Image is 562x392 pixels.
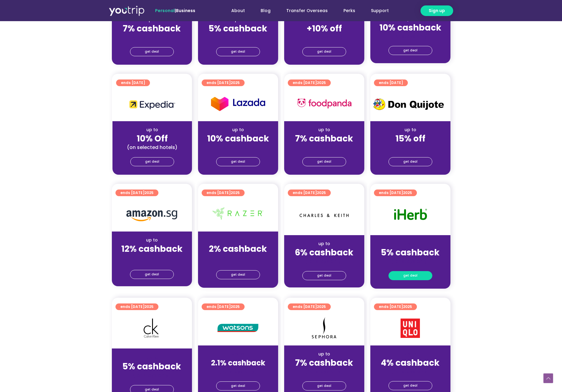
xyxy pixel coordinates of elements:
strong: 7% cashback [123,23,181,34]
span: ends [DATE] [206,303,240,310]
span: 2025 [231,80,240,85]
span: 2025 [403,190,412,195]
span: get deal [403,46,417,55]
span: get deal [403,271,417,280]
span: get deal [231,47,245,56]
a: get deal [302,271,346,280]
strong: 2% cashback [209,243,267,255]
strong: 5% cashback [209,23,267,34]
a: get deal [302,47,346,56]
div: up to [203,351,273,357]
a: Support [363,5,397,16]
div: (on selected hotels) [117,144,187,151]
div: (for stays only) [117,372,187,378]
span: 2025 [317,80,326,85]
a: Blog [253,5,278,16]
span: Personal [155,8,175,14]
span: get deal [231,382,245,390]
a: get deal [130,270,174,279]
div: (for stays only) [203,34,273,40]
strong: 10% cashback [379,22,441,34]
div: (for stays only) [289,34,359,40]
span: ends [DATE] [206,79,240,86]
a: get deal [216,270,260,279]
span: ends [DATE] [293,190,326,196]
a: get deal [388,157,432,166]
span: 2025 [231,190,240,195]
strong: 15% off [395,133,425,144]
div: (for stays only) [203,368,273,375]
span: ends [DATE] [379,79,403,86]
span: get deal [231,157,245,166]
a: get deal [302,157,346,166]
strong: 10% cashback [207,133,269,144]
strong: +10% off [307,23,342,34]
span: ends [DATE] [379,303,412,310]
div: (for stays only) [375,144,446,151]
div: up to [375,351,446,357]
a: About [223,5,253,16]
a: ends [DATE]2025 [374,190,417,196]
strong: 12% cashback [121,243,183,255]
a: Sign up [421,5,453,16]
span: ends [DATE] [120,303,154,310]
a: ends [DATE]2025 [374,303,417,310]
div: (for stays only) [203,254,273,261]
span: get deal [145,157,159,166]
a: ends [DATE]2025 [288,190,331,196]
span: Sign up [429,8,445,14]
a: get deal [388,46,432,55]
span: 2025 [317,190,326,195]
div: (for stays only) [375,368,446,375]
span: get deal [317,382,331,390]
span: get deal [317,271,331,280]
div: (for stays only) [289,368,359,375]
span: ends [DATE] [206,190,240,196]
a: ends [DATE] [116,79,150,86]
a: ends [DATE]2025 [115,190,158,196]
a: Transfer Overseas [278,5,336,16]
nav: Menu [212,5,397,16]
span: get deal [145,47,159,56]
div: up to [203,237,273,243]
span: ends [DATE] [293,79,326,86]
div: up to [203,127,273,133]
span: get deal [231,271,245,279]
a: get deal [130,157,174,166]
a: ends [DATE]2025 [115,303,158,310]
a: ends [DATE]2025 [202,303,245,310]
span: 2025 [231,304,240,309]
span: ends [DATE] [121,79,145,86]
strong: 5% cashback [122,361,181,372]
span: get deal [403,157,417,166]
span: 2025 [145,304,154,309]
span: 2025 [403,304,412,309]
div: (for stays only) [289,144,359,151]
span: ends [DATE] [379,190,412,196]
strong: 5% cashback [381,247,440,258]
a: get deal [302,381,346,390]
strong: 6% cashback [295,247,353,258]
div: up to [117,127,187,133]
div: (for stays only) [117,254,187,261]
span: 2025 [317,304,326,309]
div: (for stays only) [375,33,446,40]
div: (for stays only) [117,34,187,40]
span: get deal [317,157,331,166]
a: get deal [216,381,260,390]
span: ends [DATE] [293,303,326,310]
a: get deal [130,47,174,56]
strong: 4% cashback [381,357,440,369]
div: (for stays only) [203,144,273,151]
strong: 2.1% cashback [211,358,265,368]
strong: 10% Off [137,133,168,144]
div: up to [117,355,187,361]
a: ends [DATE] [374,79,408,86]
strong: 7% cashback [295,357,353,369]
div: (for stays only) [289,258,359,264]
span: | [155,8,195,14]
div: up to [289,241,359,247]
div: up to [289,351,359,357]
a: ends [DATE]2025 [288,303,331,310]
span: 2025 [145,190,154,195]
